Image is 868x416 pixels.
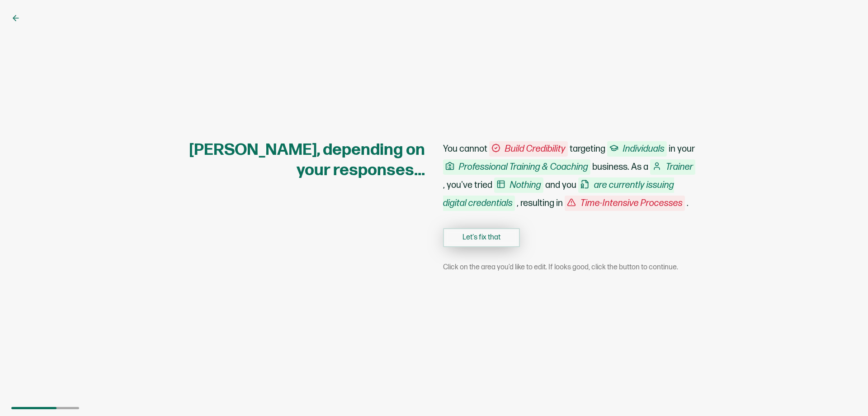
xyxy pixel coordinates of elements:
[443,143,487,154] span: You cannot
[494,177,543,193] span: Nothing
[443,263,678,272] span: Click on the area you’d like to edit. If looks good, click the button to continue.
[443,159,590,175] span: Professional Training & Coaching
[592,162,648,172] span: business. As a
[823,373,868,416] iframe: Chat Widget
[650,159,695,175] span: Trainer
[669,143,695,154] span: in your
[565,196,685,211] span: Time-Intensive Processes
[489,141,568,157] span: Build Credibility
[570,143,605,154] span: targeting
[687,198,689,209] span: .
[443,177,674,211] span: are currently issuing digital credentials
[443,180,492,191] span: , you've tried
[607,141,667,157] span: Individuals
[545,180,576,191] span: and you
[172,140,425,181] h1: [PERSON_NAME], depending on your responses...
[443,228,520,247] button: Let's fix that
[517,198,563,209] span: , resulting in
